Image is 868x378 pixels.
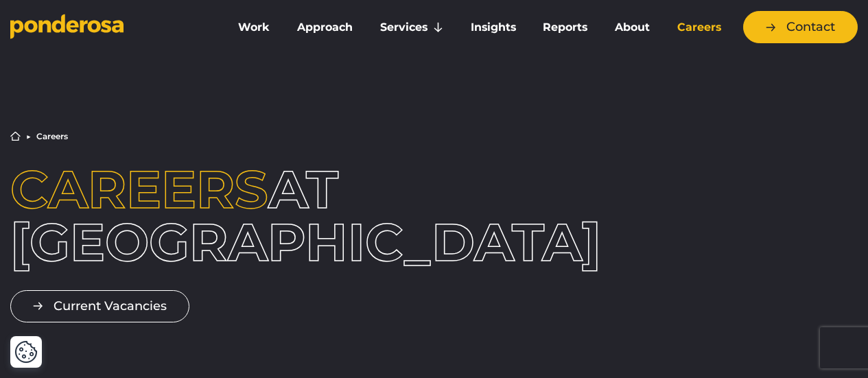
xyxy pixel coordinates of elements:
[10,14,207,41] a: Go to homepage
[14,340,38,364] img: Revisit consent button
[14,340,38,364] button: Cookie Settings
[666,13,732,42] a: Careers
[532,13,599,42] a: Reports
[10,131,21,141] a: Home
[743,11,858,43] a: Contact
[36,132,68,141] li: Careers
[227,13,281,42] a: Work
[10,157,268,221] span: Careers
[10,163,351,268] h1: at [GEOGRAPHIC_DATA]
[286,13,364,42] a: Approach
[369,13,454,42] a: Services
[10,290,189,322] a: Current Vacancies
[604,13,661,42] a: About
[460,13,527,42] a: Insights
[26,132,31,141] li: ▶︎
